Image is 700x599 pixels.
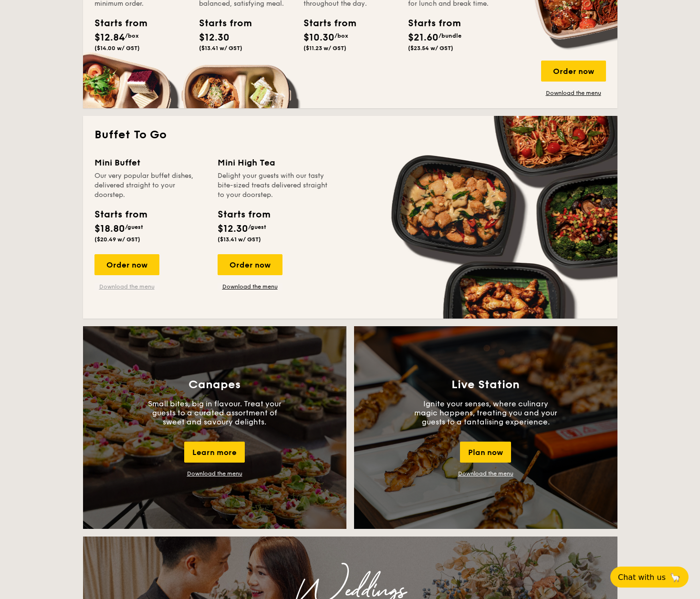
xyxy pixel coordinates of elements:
span: /box [334,32,348,39]
span: /guest [125,224,143,230]
div: Starts from [303,16,346,31]
span: $12.30 [218,223,248,235]
div: Our very popular buffet dishes, delivered straight to your doorstep. [94,171,206,200]
div: Plan now [460,442,511,463]
span: /bundle [439,32,461,39]
span: ($13.41 w/ GST) [199,45,242,52]
div: Mini Buffet [94,156,206,169]
a: Download the menu [458,470,513,477]
div: Starts from [408,16,451,31]
div: Starts from [94,207,146,222]
div: Order now [94,254,159,275]
span: /box [125,32,139,39]
h3: Canapes [188,378,240,392]
span: ($23.54 w/ GST) [408,45,453,52]
p: Ignite your senses, where culinary magic happens, treating you and your guests to a tantalising e... [414,399,557,426]
a: Download the menu [218,283,282,290]
span: $10.30 [303,32,334,43]
h2: Buffet To Go [94,127,606,143]
span: $18.80 [94,223,125,235]
a: Download the menu [541,89,606,97]
span: $12.84 [94,32,125,43]
div: Starts from [218,207,270,222]
span: ($14.00 w/ GST) [94,45,140,52]
h3: Live Station [451,378,520,392]
span: 🦙 [669,572,681,583]
div: Learn more [184,442,245,463]
span: ($13.41 w/ GST) [218,236,261,243]
div: Delight your guests with our tasty bite-sized treats delivered straight to your doorstep. [218,171,329,200]
p: Small bites, big in flavour. Treat your guests to a curated assortment of sweet and savoury delig... [143,399,286,426]
span: $21.60 [408,32,439,43]
a: Download the menu [187,470,242,477]
button: Chat with us🦙 [610,567,689,588]
span: Chat with us [618,573,666,582]
div: Order now [541,61,606,82]
div: Starts from [199,16,242,31]
div: Mini High Tea [218,156,329,169]
div: Starts from [94,16,137,31]
span: $12.30 [199,32,230,43]
span: ($11.23 w/ GST) [303,45,346,52]
a: Download the menu [94,283,159,290]
span: /guest [248,224,266,230]
div: Order now [218,254,282,275]
span: ($20.49 w/ GST) [94,236,140,243]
